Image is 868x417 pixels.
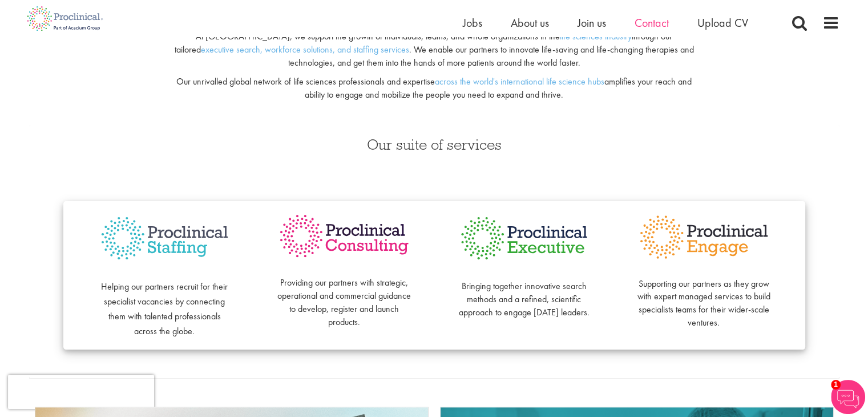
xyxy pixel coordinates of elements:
a: Jobs [463,15,482,30]
p: Our unrivalled global network of life sciences professionals and expertise amplifies your reach a... [167,75,701,102]
iframe: reCAPTCHA [8,375,154,409]
img: Proclinical Staffing [98,212,232,264]
a: Contact [635,15,669,30]
a: Join us [578,15,606,30]
p: Bringing together innovative search methods and a refined, scientific approach to engage [DATE] l... [457,267,591,319]
p: Supporting our partners as they grow with expert managed services to build specialists teams for ... [637,264,771,330]
img: Proclinical Engage [637,212,771,262]
img: Chatbot [831,380,865,414]
img: Proclinical Consulting [277,212,411,260]
a: across the world's international life science hubs [435,75,604,87]
img: Proclinical Executive [457,212,591,264]
span: 1 [831,380,841,390]
a: Upload CV [697,15,748,30]
span: Helping our partners recruit for their specialist vacancies by connecting them with talented prof... [101,280,228,337]
p: Providing our partners with strategic, operational and commercial guidance to develop, register a... [277,264,411,329]
p: At [GEOGRAPHIC_DATA], we support the growth of individuals, teams, and whole organizations in the... [167,30,701,70]
h3: Our suite of services [29,137,839,152]
a: executive search, workforce solutions, and staffing services [200,43,409,55]
a: About us [511,15,549,30]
